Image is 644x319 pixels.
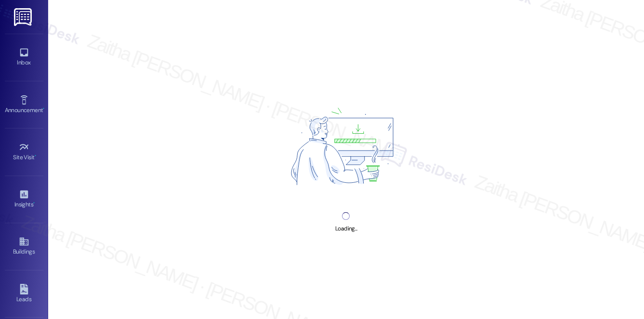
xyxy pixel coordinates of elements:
span: • [35,153,36,159]
a: Site Visit • [5,139,43,165]
a: Insights • [5,186,43,212]
span: • [33,200,35,206]
span: • [43,105,44,112]
a: Inbox [5,44,43,70]
div: Loading... [335,224,357,234]
a: Leads [5,281,43,307]
a: Buildings [5,233,43,259]
img: ResiDesk Logo [14,8,34,26]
